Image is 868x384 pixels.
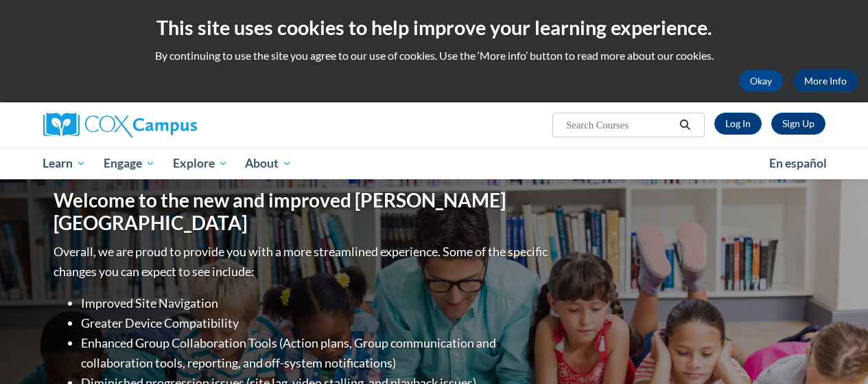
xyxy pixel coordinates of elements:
li: Enhanced Group Collaboration Tools (Action plans, Group communication and collaboration tools, re... [81,333,551,373]
p: By continuing to use the site you agree to our use of cookies. Use the ‘More info’ button to read... [10,48,858,63]
span: About [245,155,292,172]
li: Improved Site Navigation [81,293,551,313]
p: Overall, we are proud to provide you with a more streamlined experience. Some of the specific cha... [54,242,551,282]
a: More Info [793,70,858,92]
h2: This site uses cookies to help improve your learning experience. [10,14,858,41]
li: Greater Device Compatibility [81,313,551,333]
a: Engage [95,148,164,179]
span: Explore [173,155,228,172]
a: About [236,148,301,179]
img: Cox Campus [43,113,197,137]
span: Learn [43,155,86,172]
a: En español [760,149,836,178]
button: Search [675,117,695,133]
span: En español [769,156,827,170]
a: Learn [34,148,95,179]
h1: Welcome to the new and improved [PERSON_NAME][GEOGRAPHIC_DATA] [54,189,551,235]
button: Okay [739,70,783,92]
span: Engage [104,155,155,172]
a: Cox Campus [43,113,290,137]
a: Log In [714,113,762,135]
input: Search Courses [565,117,675,133]
a: Explore [164,148,237,179]
a: Register [771,113,825,135]
div: Main menu [33,148,836,179]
